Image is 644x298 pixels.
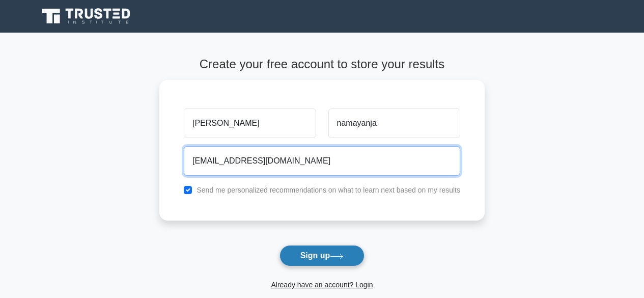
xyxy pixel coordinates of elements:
[197,186,460,194] label: Send me personalized recommendations on what to learn next based on my results
[184,146,460,176] input: Email
[159,57,485,72] h4: Create your free account to store your results
[271,281,373,289] a: Already have an account? Login
[328,109,460,138] input: Last name
[279,245,365,266] button: Sign up
[184,109,316,138] input: First name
